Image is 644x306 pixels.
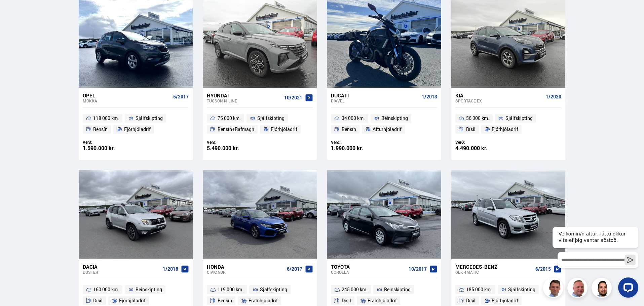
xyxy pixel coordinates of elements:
[327,88,441,160] a: Ducati Diavel 1/2013 34 000 km. Beinskipting Bensín Afturhjóladrif Verð: 1.990.000 kr.
[124,125,151,133] span: Fjórhjóladrif
[331,264,406,270] div: Toyota
[455,140,508,145] div: Verð:
[93,297,103,305] span: Dísil
[83,270,160,274] div: Duster
[260,286,287,294] span: Sjálfskipting
[257,114,285,122] span: Sjálfskipting
[249,297,278,305] span: Framhjóladrif
[83,145,136,151] div: 1.590.000 kr.
[451,88,565,160] a: Kia Sportage EX 1/2020 56 000 km. Sjálfskipting Dísil Fjórhjóladrif Verð: 4.490.000 kr.
[368,297,397,305] span: Framhjóladrif
[331,145,384,151] div: 1.990.000 kr.
[342,297,351,305] span: Dísil
[455,92,543,98] div: Kia
[93,286,119,294] span: 160 000 km.
[373,125,402,133] span: Afturhjóladrif
[466,297,476,305] span: Dísil
[466,125,476,133] span: Dísil
[331,140,384,145] div: Verð:
[342,114,365,122] span: 34 000 km.
[271,125,297,133] span: Fjórhjóladrif
[455,145,508,151] div: 4.490.000 kr.
[409,266,427,272] span: 10/2017
[207,98,281,103] div: Tucson N-LINE
[455,98,543,103] div: Sportage EX
[422,94,437,99] span: 1/2013
[163,266,178,272] span: 1/2018
[546,94,561,99] span: 1/2020
[455,264,533,270] div: Mercedes-Benz
[331,92,419,98] div: Ducati
[119,297,146,305] span: Fjórhjóladrif
[492,297,518,305] span: Fjórhjóladrif
[505,114,533,122] span: Sjálfskipting
[544,279,564,299] img: FbJEzSuNWCJXmdc-.webp
[136,286,162,294] span: Beinskipting
[287,266,302,272] span: 6/2017
[207,92,281,98] div: Hyundai
[93,114,119,122] span: 118 000 km.
[83,264,160,270] div: Dacia
[173,94,189,99] span: 5/2017
[384,286,411,294] span: Beinskipting
[381,114,408,122] span: Beinskipting
[284,95,302,100] span: 10/2021
[466,114,489,122] span: 56 000 km.
[466,286,492,294] span: 185 000 km.
[207,140,260,145] div: Verð:
[547,214,641,303] iframe: LiveChat chat widget
[535,266,551,272] span: 6/2015
[207,145,260,151] div: 5.490.000 kr.
[455,270,533,274] div: GLK 4MATIC
[218,286,243,294] span: 119 000 km.
[218,114,241,122] span: 75 000 km.
[492,125,518,133] span: Fjórhjóladrif
[79,88,193,160] a: Opel Mokka 5/2017 118 000 km. Sjálfskipting Bensín Fjórhjóladrif Verð: 1.590.000 kr.
[331,270,406,274] div: Corolla
[83,98,171,103] div: Mokka
[342,286,368,294] span: 245 000 km.
[218,125,254,133] span: Bensín+Rafmagn
[93,125,108,133] span: Bensín
[508,286,535,294] span: Sjálfskipting
[136,114,163,122] span: Sjálfskipting
[331,98,419,103] div: Diavel
[342,125,356,133] span: Bensín
[218,297,232,305] span: Bensín
[83,140,136,145] div: Verð:
[83,92,171,98] div: Opel
[207,270,284,274] div: Civic 5DR
[203,88,317,160] a: Hyundai Tucson N-LINE 10/2021 75 000 km. Sjálfskipting Bensín+Rafmagn Fjórhjóladrif Verð: 5.490.0...
[207,264,284,270] div: Honda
